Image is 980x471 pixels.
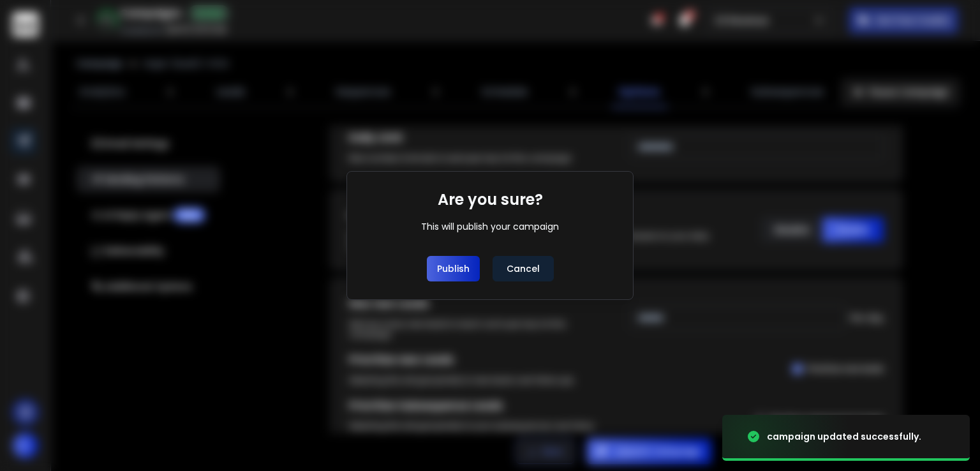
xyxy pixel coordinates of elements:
h1: Are you sure? [438,190,543,210]
button: Cancel [493,256,554,281]
div: This will publish your campaign [421,220,559,233]
button: Publish [427,256,480,281]
div: campaign updated successfully. [767,430,921,443]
